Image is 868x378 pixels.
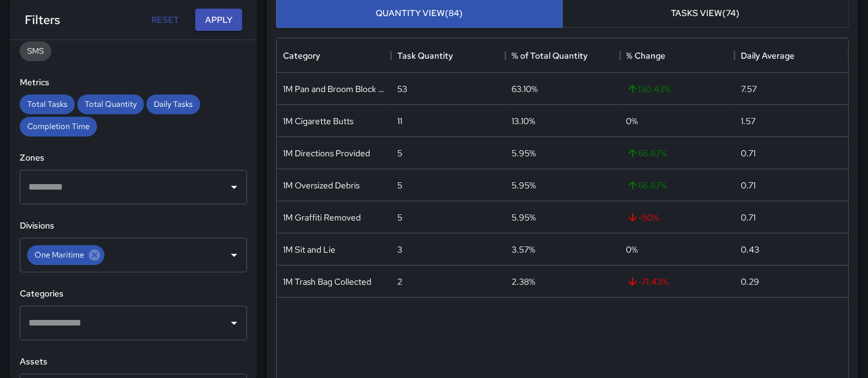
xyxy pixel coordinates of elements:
[741,211,756,224] div: 0.71
[397,179,402,191] div: 5
[20,41,51,61] div: SMS
[397,38,453,73] div: Task Quantity
[397,83,407,95] div: 53
[27,245,104,265] div: One Maritime
[77,94,144,114] div: Total Quantity
[626,115,638,127] span: 0 %
[626,275,668,288] span: -71.43 %
[512,115,535,127] div: 13.10%
[20,46,51,56] span: SMS
[225,178,243,196] button: Open
[397,243,402,256] div: 3
[512,147,536,159] div: 5.95%
[146,9,185,31] button: Reset
[397,275,402,288] div: 2
[626,83,671,95] span: 130.43 %
[626,211,659,224] span: -50 %
[146,99,200,109] span: Daily Tasks
[512,211,536,224] div: 5.95%
[397,211,402,224] div: 5
[283,211,361,224] div: 1M Graffiti Removed
[283,275,371,288] div: 1M Trash Bag Collected
[27,248,91,262] span: One Maritime
[397,115,402,127] div: 11
[626,243,638,256] span: 0 %
[741,147,756,159] div: 0.71
[512,38,588,73] div: % of Total Quantity
[20,355,247,369] h6: Assets
[225,314,243,332] button: Open
[620,38,735,73] div: % Change
[146,94,200,114] div: Daily Tasks
[512,179,536,191] div: 5.95%
[512,243,535,256] div: 3.57%
[283,115,353,127] div: 1M Cigarette Butts
[505,38,620,73] div: % of Total Quantity
[77,99,144,109] span: Total Quantity
[20,287,247,301] h6: Categories
[626,147,667,159] span: 66.67 %
[283,243,335,256] div: 1M Sit and Lie
[391,38,505,73] div: Task Quantity
[225,246,243,264] button: Open
[277,38,391,73] div: Category
[512,275,535,288] div: 2.38%
[741,115,756,127] div: 1.57
[20,121,97,132] span: Completion Time
[283,147,370,159] div: 1M Directions Provided
[626,38,666,73] div: % Change
[741,38,794,73] div: Daily Average
[741,243,759,256] div: 0.43
[735,38,849,73] div: Daily Average
[512,83,537,95] div: 63.10%
[397,147,402,159] div: 5
[20,94,75,114] div: Total Tasks
[195,9,242,31] button: Apply
[741,275,759,288] div: 0.29
[20,76,247,90] h6: Metrics
[25,10,60,30] h6: Filters
[283,179,360,191] div: 1M Oversized Debris
[20,99,75,109] span: Total Tasks
[283,83,385,95] div: 1M Pan and Broom Block Faces
[626,179,667,191] span: 66.67 %
[20,219,247,233] h6: Divisions
[741,83,757,95] div: 7.57
[20,151,247,165] h6: Zones
[283,38,320,73] div: Category
[741,179,756,191] div: 0.71
[20,117,97,136] div: Completion Time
